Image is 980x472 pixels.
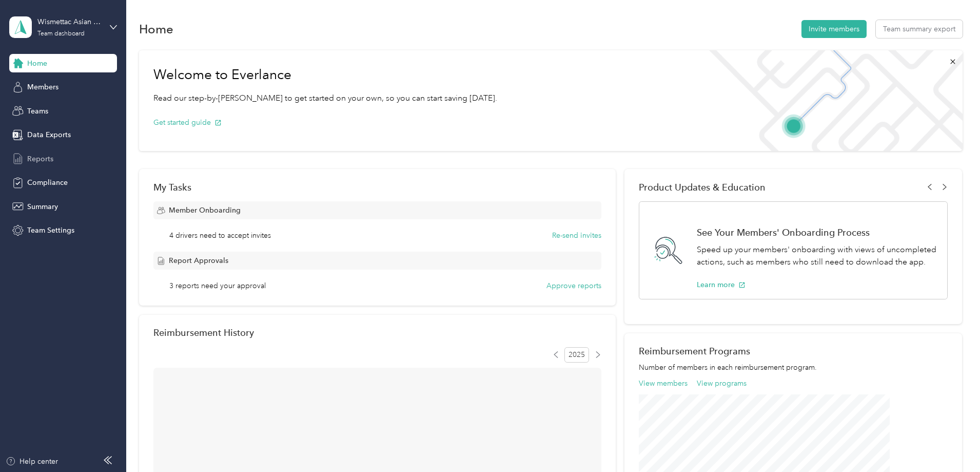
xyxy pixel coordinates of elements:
span: 3 reports need your approval [169,280,266,291]
div: Team dashboard [37,31,85,37]
span: Reports [27,154,53,164]
button: Re-send invites [552,230,601,241]
button: Approve reports [546,280,601,291]
span: Summary [27,201,58,212]
h2: Reimbursement History [153,327,254,338]
span: Member Onboarding [169,205,241,216]
span: 4 drivers need to accept invites [169,230,271,241]
h2: Reimbursement Programs [639,346,948,356]
span: Report Approvals [169,255,228,266]
span: Team Settings [27,225,74,236]
span: Teams [27,106,48,117]
button: View members [639,378,688,389]
div: Wismettac Asian Foods [37,16,102,27]
img: Welcome to everlance [699,50,962,151]
button: Get started guide [153,117,222,128]
span: Compliance [27,177,68,188]
button: Invite members [801,20,867,38]
div: My Tasks [153,182,601,193]
h1: See Your Members' Onboarding Process [697,227,936,238]
button: Learn more [697,279,746,290]
span: Product Updates & Education [639,182,766,193]
h1: Home [139,24,173,34]
iframe: Everlance-gr Chat Button Frame [923,414,980,472]
button: View programs [697,378,747,389]
p: Read our step-by-[PERSON_NAME] to get started on your own, so you can start saving [DATE]. [153,92,497,105]
span: Members [27,82,58,92]
p: Speed up your members' onboarding with views of uncompleted actions, such as members who still ne... [697,243,936,269]
button: Team summary export [876,20,963,38]
span: 2025 [564,347,589,363]
p: Number of members in each reimbursement program. [639,362,948,373]
span: Home [27,58,47,69]
button: Help center [6,456,58,467]
h1: Welcome to Everlance [153,67,497,83]
span: Data Exports [27,129,71,140]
